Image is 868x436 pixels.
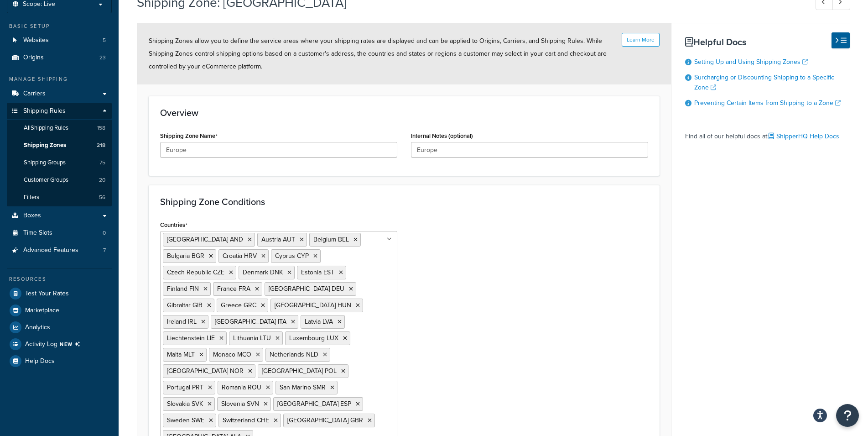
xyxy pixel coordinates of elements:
[60,341,84,348] span: NEW
[7,154,112,171] li: Shipping Groups
[167,415,204,425] span: Sweden SWE
[7,189,112,206] a: Filters56
[7,275,112,283] div: Resources
[305,317,333,326] span: Latvia LVA
[223,251,257,261] span: Croatia HRV
[160,197,648,207] h3: Shipping Zone Conditions
[287,415,363,425] span: [GEOGRAPHIC_DATA] GBR
[167,300,203,310] span: Gibraltar GIB
[769,131,839,141] a: ShipperHQ Help Docs
[694,73,834,92] a: Surcharging or Discounting Shipping to a Specific Zone
[215,317,286,326] span: [GEOGRAPHIC_DATA] ITA
[7,302,112,319] a: Marketplace
[685,123,850,143] div: Find all of our helpful docs at:
[836,404,859,427] button: Open Resource Center
[243,268,283,277] span: Denmark DNK
[221,300,256,310] span: Greece GRC
[270,350,318,359] span: Netherlands NLD
[7,103,112,207] li: Shipping Rules
[7,242,112,259] a: Advanced Features7
[167,333,215,343] span: Liechtenstein LIE
[23,0,55,8] span: Scope: Live
[24,124,68,132] span: All Shipping Rules
[97,142,105,149] span: 218
[280,383,326,392] span: San Marino SMR
[24,142,66,149] span: Shipping Zones
[694,57,808,67] a: Setting Up and Using Shipping Zones
[262,366,337,376] span: [GEOGRAPHIC_DATA] POL
[7,32,112,49] a: Websites5
[167,284,199,294] span: Finland FIN
[313,235,349,244] span: Belgium BEL
[23,54,44,62] span: Origins
[622,33,660,47] button: Learn More
[217,284,250,294] span: France FRA
[7,189,112,206] li: Filters
[23,107,66,115] span: Shipping Rules
[7,225,112,242] a: Time Slots0
[301,268,334,277] span: Estonia EST
[7,172,112,189] li: Customer Groups
[7,285,112,302] a: Test Your Rates
[24,176,68,184] span: Customer Groups
[23,37,49,44] span: Websites
[23,247,78,254] span: Advanced Features
[103,37,106,44] span: 5
[289,333,338,343] span: Luxembourg LUX
[7,75,112,83] div: Manage Shipping
[23,90,46,98] span: Carriers
[275,300,351,310] span: [GEOGRAPHIC_DATA] HUN
[7,49,112,66] a: Origins23
[99,194,105,201] span: 56
[7,242,112,259] li: Advanced Features
[832,32,850,48] button: Hide Help Docs
[7,103,112,120] a: Shipping Rules
[167,350,195,359] span: Malta MLT
[277,399,351,409] span: [GEOGRAPHIC_DATA] ESP
[7,319,112,336] a: Analytics
[7,154,112,171] a: Shipping Groups75
[97,124,105,132] span: 158
[7,336,112,352] li: [object Object]
[685,37,850,47] h3: Helpful Docs
[167,235,243,244] span: [GEOGRAPHIC_DATA] AND
[99,159,105,167] span: 75
[7,120,112,137] a: AllShipping Rules158
[167,317,197,326] span: Ireland IRL
[7,207,112,224] a: Boxes
[25,357,55,365] span: Help Docs
[160,108,648,118] h3: Overview
[7,336,112,352] a: Activity LogNEW
[167,268,224,277] span: Czech Republic CZE
[261,235,295,244] span: Austria AUT
[411,132,473,139] label: Internal Notes (optional)
[25,324,50,331] span: Analytics
[167,383,203,392] span: Portugal PRT
[7,172,112,189] a: Customer Groups20
[99,54,106,62] span: 23
[23,229,52,237] span: Time Slots
[7,49,112,66] li: Origins
[275,251,309,261] span: Cyprus CYP
[221,399,259,409] span: Slovenia SVN
[103,229,106,237] span: 0
[694,98,841,108] a: Preventing Certain Items from Shipping to a Zone
[223,415,269,425] span: Switzerland CHE
[7,137,112,154] li: Shipping Zones
[160,221,187,229] label: Countries
[103,247,106,254] span: 7
[23,212,41,220] span: Boxes
[167,251,204,261] span: Bulgaria BGR
[25,290,69,298] span: Test Your Rates
[167,399,203,409] span: Slovakia SVK
[167,366,244,376] span: [GEOGRAPHIC_DATA] NOR
[24,194,39,201] span: Filters
[7,85,112,102] a: Carriers
[7,353,112,369] li: Help Docs
[160,132,218,140] label: Shipping Zone Name
[24,159,66,167] span: Shipping Groups
[269,284,344,294] span: [GEOGRAPHIC_DATA] DEU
